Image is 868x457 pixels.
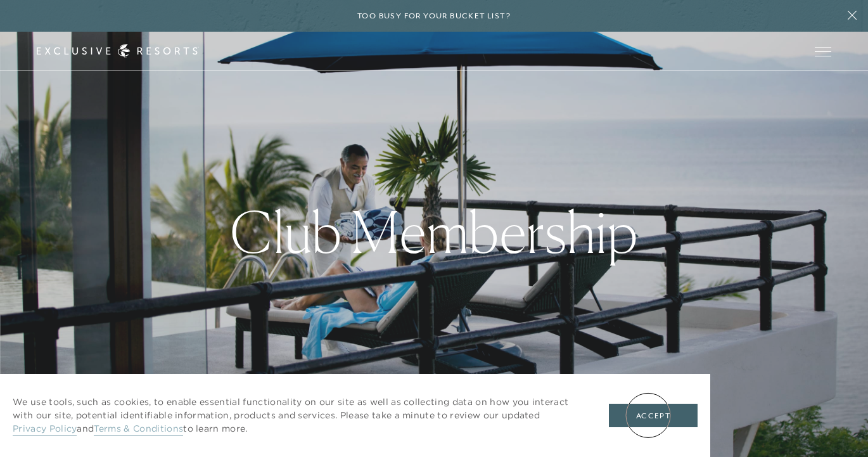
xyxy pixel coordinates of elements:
h1: Club Membership [230,203,638,261]
a: Privacy Policy [13,423,77,436]
button: Accept [609,404,698,428]
a: Terms & Conditions [94,423,183,436]
p: We use tools, such as cookies, to enable essential functionality on our site as well as collectin... [13,396,584,435]
h6: Too busy for your bucket list? [357,10,511,22]
button: Open navigation [815,47,831,56]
